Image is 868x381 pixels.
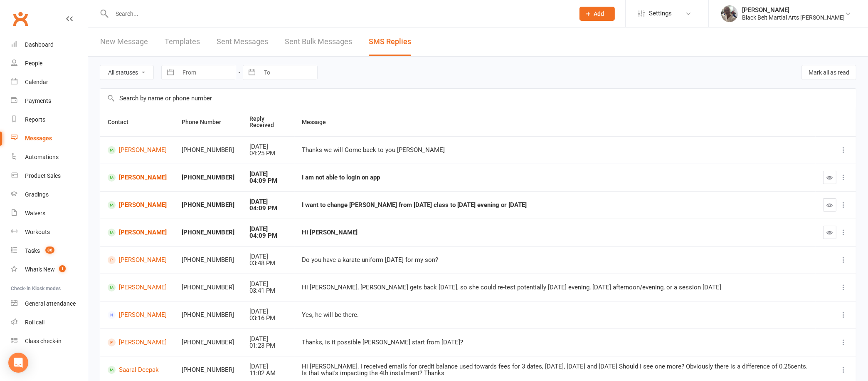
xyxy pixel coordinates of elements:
input: Search by name or phone number [100,89,856,108]
a: [PERSON_NAME] [108,284,167,291]
th: Phone Number [174,108,242,136]
span: Add [594,10,604,17]
th: Contact [100,108,174,136]
div: 04:09 PM [249,205,287,212]
div: Calendar [25,79,48,85]
div: Open Intercom Messenger [8,353,28,373]
a: Automations [11,148,88,167]
div: Class check-in [25,338,62,344]
div: Automations [25,154,59,160]
div: [PHONE_NUMBER] [182,174,234,181]
div: [PHONE_NUMBER] [182,311,234,319]
div: Messages [25,135,52,142]
div: [DATE] [249,198,287,205]
a: [PERSON_NAME] [108,174,167,182]
a: [PERSON_NAME] [108,311,167,319]
div: 03:16 PM [249,315,287,322]
div: Thanks, is it possible [PERSON_NAME] start from [DATE]? [302,339,808,346]
a: Messages [11,129,88,148]
input: Search... [109,8,569,20]
div: 03:48 PM [249,260,287,267]
a: SMS Replies [369,27,411,56]
div: [DATE] [249,226,287,233]
button: Mark all as read [801,65,856,80]
div: I want to change [PERSON_NAME] from [DATE] class to [DATE] evening or [DATE] [302,202,808,209]
div: Yes, he will be there. [302,311,808,319]
div: Workouts [25,229,50,235]
a: [PERSON_NAME] [108,339,167,346]
div: [PHONE_NUMBER] [182,339,234,346]
a: Clubworx [10,8,31,29]
img: thumb_image1542407505.png [721,5,738,22]
div: 04:09 PM [249,232,287,239]
div: 03:41 PM [249,287,287,294]
div: 04:09 PM [249,177,287,184]
th: Reply Received [242,108,295,136]
div: Reports [25,116,45,123]
div: Hi [PERSON_NAME], [PERSON_NAME] gets back [DATE], so she could re-test potentially [DATE] evening... [302,284,808,291]
th: Message [295,108,816,136]
div: [PHONE_NUMBER] [182,366,234,374]
a: Waivers [11,204,88,223]
div: [PHONE_NUMBER] [182,256,234,264]
div: [DATE] [249,363,287,370]
span: 86 [45,247,54,254]
div: [DATE] [249,171,287,178]
div: [PHONE_NUMBER] [182,229,234,236]
a: [PERSON_NAME] [108,256,167,264]
input: To [259,65,317,80]
div: 11:02 AM [249,370,287,377]
a: Payments [11,92,88,110]
button: Add [579,7,615,21]
a: What's New1 [11,260,88,279]
div: [PHONE_NUMBER] [182,202,234,209]
a: Tasks 86 [11,242,88,260]
a: People [11,54,88,73]
div: [DATE] [249,253,287,260]
div: [PHONE_NUMBER] [182,284,234,291]
a: [PERSON_NAME] [108,146,167,154]
div: [DATE] [249,336,287,343]
div: [DATE] [249,308,287,315]
div: Product Sales [25,172,61,179]
div: People [25,60,42,67]
a: Saaral Deepak [108,366,167,374]
div: Dashboard [25,41,54,48]
div: Roll call [25,319,44,326]
div: [DATE] [249,281,287,288]
a: Reports [11,110,88,129]
a: Templates [165,27,200,56]
a: [PERSON_NAME] [108,229,167,237]
div: 01:23 PM [249,342,287,349]
div: Hi [PERSON_NAME], I received emails for credit balance used towards fees for 3 dates, [DATE], [DA... [302,363,808,377]
div: Black Belt Martial Arts [PERSON_NAME] [742,14,845,21]
div: Tasks [25,247,40,254]
a: Product Sales [11,167,88,185]
a: General attendance kiosk mode [11,294,88,313]
a: Workouts [11,223,88,242]
a: Class kiosk mode [11,332,88,351]
span: 1 [59,265,66,272]
a: [PERSON_NAME] [108,201,167,209]
div: Hi [PERSON_NAME] [302,229,808,236]
a: New Message [100,27,148,56]
a: Sent Bulk Messages [285,27,352,56]
div: What's New [25,266,55,273]
div: Do you have a karate uniform [DATE] for my son? [302,256,808,264]
a: Gradings [11,185,88,204]
div: [DATE] [249,143,287,150]
a: Calendar [11,73,88,92]
span: Settings [649,4,672,23]
div: [PERSON_NAME] [742,6,845,14]
div: [PHONE_NUMBER] [182,147,234,154]
div: General attendance [25,300,76,307]
div: 04:25 PM [249,150,287,157]
div: I am not able to login on app [302,174,808,181]
div: Thanks we will Come back to you [PERSON_NAME] [302,147,808,154]
div: Payments [25,97,51,104]
div: Waivers [25,210,45,217]
a: Dashboard [11,35,88,54]
div: Gradings [25,191,49,198]
a: Sent Messages [217,27,268,56]
input: From [178,65,236,80]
